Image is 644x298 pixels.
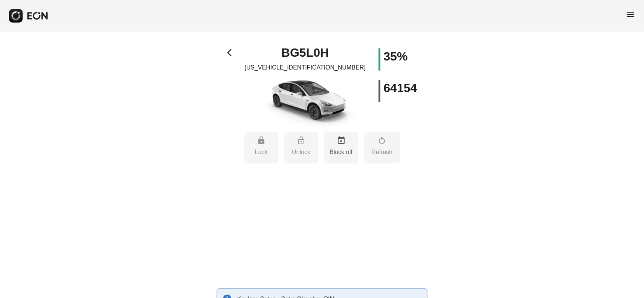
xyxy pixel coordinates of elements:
h1: BG5L0H [281,48,329,57]
img: car [252,75,358,128]
h1: 35% [383,52,407,61]
p: Block off [328,148,354,157]
p: [US_VEHICLE_IDENTIFICATION_NUMBER] [244,63,366,72]
button: Block off [324,132,358,163]
h1: 64154 [383,83,417,92]
span: menu [626,10,635,19]
span: event_busy [337,136,346,145]
span: arrow_back_ios [227,48,236,57]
